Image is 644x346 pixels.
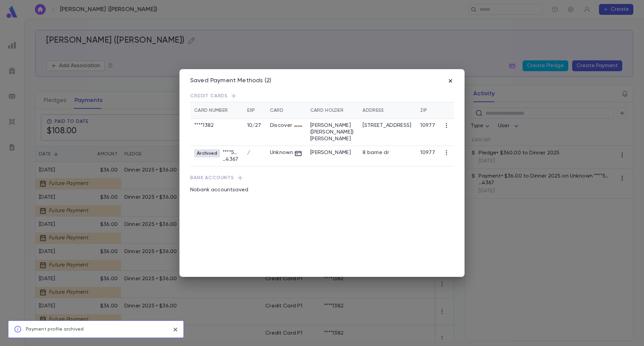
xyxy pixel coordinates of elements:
td: [PERSON_NAME] [306,146,359,166]
div: Saved Payment Methods (2) [190,77,271,85]
th: Address [359,102,416,118]
th: Zip [416,102,439,118]
td: 8 barrie dr [359,146,416,166]
th: Card [266,102,306,118]
button: close [170,324,181,335]
div: Unknown [270,149,302,156]
td: [STREET_ADDRESS] [359,118,416,146]
p: / [247,149,262,156]
td: 10977 [416,146,439,166]
p: No bank account saved [190,187,454,193]
span: Bank Accounts [190,175,234,181]
th: Card Number [190,102,243,118]
div: Payment profile archived [26,323,84,336]
p: 10 / 27 [247,122,262,129]
th: Card Holder [306,102,359,118]
th: Exp [243,102,266,118]
td: [PERSON_NAME] ([PERSON_NAME]) [PERSON_NAME] [306,118,359,146]
span: Archived [194,151,220,156]
span: Credit Cards [190,93,228,99]
td: 10977 [416,118,439,146]
div: Discover [270,122,302,129]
